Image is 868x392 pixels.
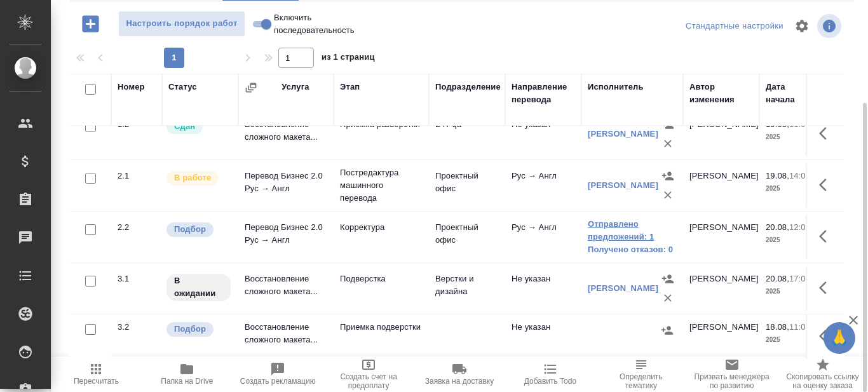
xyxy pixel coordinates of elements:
div: Автор изменения [689,81,753,106]
button: Назначить [658,269,677,288]
p: 18.08, [766,322,789,332]
td: Не указан [505,266,581,311]
span: Призвать менеджера по развитию [694,372,770,390]
td: Проектный офис [429,215,505,259]
button: Добавить Todo [505,356,595,392]
span: Добавить Todo [524,377,576,386]
span: Пересчитать [74,377,119,386]
div: 3.2 [118,321,156,334]
div: 2.2 [118,221,156,234]
p: 2025 [766,182,817,195]
button: Заявка на доставку [414,356,505,392]
span: Настроить таблицу [787,11,817,41]
td: [PERSON_NAME] [683,266,759,311]
p: 2025 [766,334,817,346]
div: 2.1 [118,170,156,182]
p: Подбор [174,223,206,236]
div: Можно подбирать исполнителей [165,221,232,238]
p: Постредактура машинного перевода [340,166,423,205]
button: Скопировать ссылку на оценку заказа [777,356,868,392]
td: Верстки и дизайна [429,266,505,311]
div: Подразделение [435,81,501,93]
a: Отправлено предложений: 1 [588,218,677,243]
td: Восстановление сложного макета... [238,314,334,359]
a: [PERSON_NAME] [588,180,658,190]
button: Удалить [658,134,677,153]
button: Папка на Drive [142,356,233,392]
span: Включить последовательность [274,11,355,37]
div: Номер [118,81,145,93]
span: Посмотреть информацию [817,14,844,38]
button: Определить тематику [595,356,686,392]
span: Настроить порядок работ [125,17,238,31]
p: 20.08, [766,274,789,283]
button: Создать рекламацию [233,356,323,392]
p: 19.08, [766,171,789,180]
td: DTPqa [429,112,505,156]
button: Здесь прячутся важные кнопки [811,321,842,351]
span: 🙏 [829,325,850,351]
p: Подбор [174,323,206,335]
p: 2025 [766,131,817,144]
div: 3.1 [118,273,156,285]
div: split button [682,17,787,36]
button: Назначить [658,166,677,186]
a: Получено отказов: 0 [588,243,677,256]
p: В ожидании [174,274,223,300]
td: Не указан [505,112,581,156]
div: Исполнитель назначен, приступать к работе пока рано [165,273,232,302]
p: В работе [174,172,211,184]
button: Здесь прячутся важные кнопки [811,170,842,200]
td: Восстановление сложного макета... [238,266,334,311]
p: Сдан [174,120,195,133]
td: Перевод Бизнес 2.0 Рус → Англ [238,215,334,259]
td: [PERSON_NAME] [683,112,759,156]
p: 12:00 [789,222,810,232]
div: Исполнитель [588,81,644,93]
p: 2025 [766,285,817,298]
td: Проектный офис [429,163,505,208]
button: Настроить порядок работ [118,11,245,37]
td: Рус → Англ [505,163,581,208]
td: [PERSON_NAME] [683,314,759,359]
p: 17:00 [789,274,810,283]
td: Восстановление сложного макета... [238,112,334,156]
p: 14:00 [789,171,810,180]
span: Папка на Drive [161,377,213,386]
p: Приемка подверстки [340,321,423,334]
div: Этап [340,81,360,93]
button: Создать счет на предоплату [323,356,414,392]
div: Исполнитель выполняет работу [165,170,232,187]
td: Не указан [505,314,581,359]
button: Удалить [658,288,677,308]
span: Создать счет на предоплату [331,372,407,390]
span: Создать рекламацию [240,377,316,386]
td: Перевод Бизнес 2.0 Рус → Англ [238,163,334,208]
p: Корректура [340,221,423,234]
p: 20.08, [766,222,789,232]
td: Рус → Англ [505,215,581,259]
button: Пересчитать [51,356,142,392]
span: Определить тематику [603,372,679,390]
div: Менеджер проверил работу исполнителя, передает ее на следующий этап [165,118,232,135]
button: 🙏 [824,322,855,354]
td: [PERSON_NAME] [683,163,759,208]
p: Подверстка [340,273,423,285]
button: Сгруппировать [245,81,257,94]
span: Заявка на доставку [425,377,494,386]
button: Добавить работу [73,11,108,37]
button: Здесь прячутся важные кнопки [811,118,842,149]
p: 2025 [766,234,817,247]
button: Здесь прячутся важные кнопки [811,221,842,252]
a: [PERSON_NAME] [588,283,658,293]
div: Можно подбирать исполнителей [165,321,232,338]
div: Дата начала [766,81,817,106]
button: Призвать менеджера по развитию [686,356,777,392]
span: Скопировать ссылку на оценку заказа [785,372,860,390]
span: из 1 страниц [322,50,375,68]
button: Здесь прячутся важные кнопки [811,273,842,303]
td: [PERSON_NAME] [683,215,759,259]
div: Статус [168,81,197,93]
a: [PERSON_NAME] [588,129,658,139]
p: 11:03 [789,322,810,332]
